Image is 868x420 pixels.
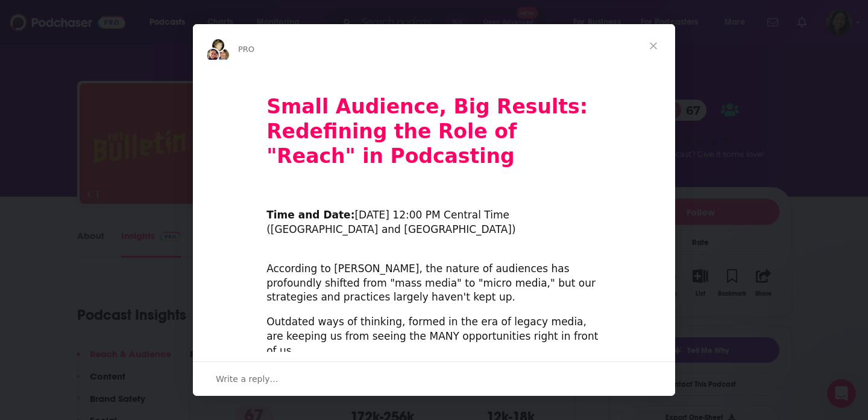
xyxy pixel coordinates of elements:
[211,38,225,52] img: Barbara avatar
[238,45,254,54] span: PRO
[266,194,602,237] div: ​ [DATE] 12:00 PM Central Time ([GEOGRAPHIC_DATA] and [GEOGRAPHIC_DATA])
[216,48,230,62] img: Dave avatar
[632,24,675,68] span: Close
[193,361,675,396] div: Open conversation and reply
[266,95,588,168] b: Small Audience, Big Results: Redefining the Role of "Reach" in Podcasting
[266,247,602,305] div: According to [PERSON_NAME], the nature of audiences has profoundly shifted from "mass media" to "...
[266,315,602,358] div: Outdated ways of thinking, formed in the era of legacy media, are keeping us from seeing the MANY...
[216,371,278,387] span: Write a reply…
[206,48,220,62] img: Sydney avatar
[266,209,354,221] b: Time and Date:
